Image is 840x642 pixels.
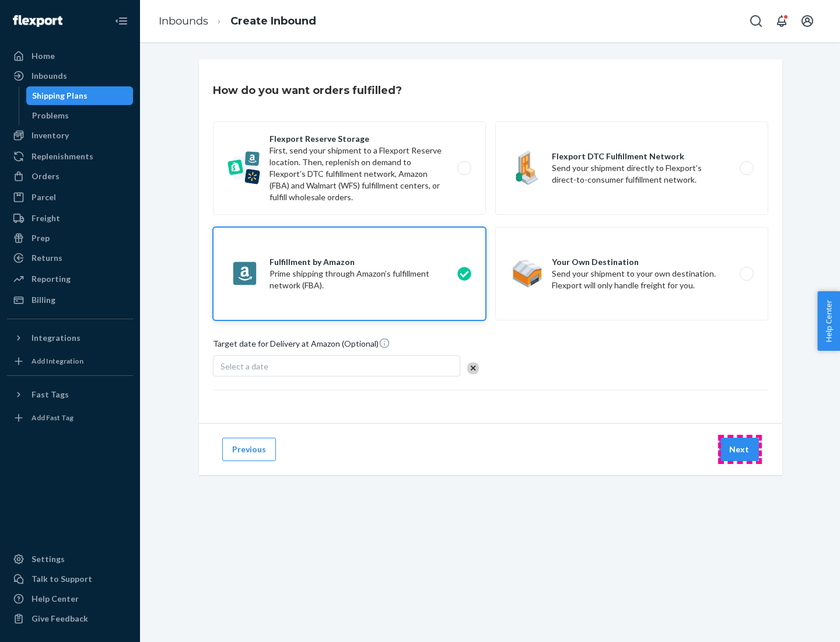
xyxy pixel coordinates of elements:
[110,9,133,33] button: Close Navigation
[32,191,56,203] div: Parcel
[26,106,134,125] a: Problems
[7,167,133,186] a: Orders
[230,15,316,27] a: Create Inbound
[7,47,133,65] a: Home
[32,151,93,162] div: Replenishments
[7,126,133,145] a: Inventory
[7,147,133,166] a: Replenishments
[32,332,80,344] div: Integrations
[7,270,133,288] a: Reporting
[32,613,88,624] div: Give Feedback
[744,9,768,33] button: Open Search Box
[220,361,268,371] span: Select a date
[7,352,133,371] a: Add Integration
[13,15,62,27] img: Flexport logo
[213,337,390,354] span: Target date for Delivery at Amazon (Optional)
[32,50,55,62] div: Home
[7,291,133,309] a: Billing
[7,609,133,628] button: Give Feedback
[7,550,133,568] a: Settings
[32,273,71,285] div: Reporting
[32,90,87,102] div: Shipping Plans
[32,170,60,182] div: Orders
[32,70,67,82] div: Inbounds
[26,86,134,105] a: Shipping Plans
[159,15,208,27] a: Inbounds
[32,553,65,565] div: Settings
[32,212,60,224] div: Freight
[7,229,133,247] a: Prep
[32,356,83,366] div: Add Integration
[7,589,133,608] a: Help Center
[770,9,793,33] button: Open notifications
[213,83,402,98] h3: How do you want orders fulfilled?
[7,570,133,588] a: Talk to Support
[796,9,819,33] button: Open account menu
[32,110,69,121] div: Problems
[32,573,92,585] div: Talk to Support
[32,130,69,141] div: Inventory
[7,409,133,427] a: Add Fast Tag
[7,249,133,267] a: Returns
[7,385,133,404] button: Fast Tags
[32,593,79,605] div: Help Center
[7,329,133,347] button: Integrations
[32,232,50,244] div: Prep
[7,188,133,207] a: Parcel
[719,438,759,461] button: Next
[32,389,69,400] div: Fast Tags
[7,67,133,85] a: Inbounds
[222,438,276,461] button: Previous
[817,291,840,351] button: Help Center
[149,4,325,39] ol: breadcrumbs
[32,252,62,264] div: Returns
[7,209,133,228] a: Freight
[32,413,73,423] div: Add Fast Tag
[32,294,55,306] div: Billing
